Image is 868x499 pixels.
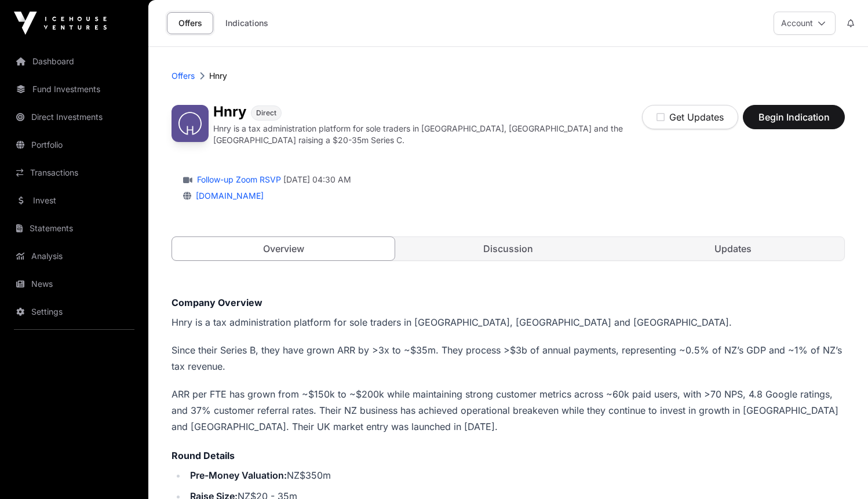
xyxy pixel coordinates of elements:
[172,386,845,435] p: ARR per FTE has grown from ~$150k to ~$200k while maintaining strong customer metrics across ~60k...
[209,70,227,82] p: Hnry
[9,243,139,269] a: Analysis
[218,12,276,34] a: Indications
[191,191,264,201] a: [DOMAIN_NAME]
[757,110,830,124] span: Begin Indication
[9,77,139,102] a: Fund Investments
[774,12,836,35] button: Account
[743,116,845,128] a: Begin Indication
[622,237,844,260] a: Updates
[283,174,351,185] span: [DATE] 04:30 AM
[190,469,287,481] strong: Pre-Money Valuation:
[172,105,209,142] img: Hnry
[9,132,139,158] a: Portfolio
[397,237,619,260] a: Discussion
[9,188,139,213] a: Invest
[172,450,235,461] strong: Round Details
[172,314,845,330] p: Hnry is a tax administration platform for sole traders in [GEOGRAPHIC_DATA], [GEOGRAPHIC_DATA] an...
[172,70,195,82] a: Offers
[195,174,281,185] a: Follow-up Zoom RSVP
[172,237,844,260] nav: Tabs
[9,299,139,325] a: Settings
[642,105,738,129] button: Get Updates
[9,216,139,241] a: Statements
[256,108,276,118] span: Direct
[213,123,642,146] p: Hnry is a tax administration platform for sole traders in [GEOGRAPHIC_DATA], [GEOGRAPHIC_DATA] an...
[9,49,139,74] a: Dashboard
[14,12,107,35] img: Icehouse Ventures Logo
[9,271,139,297] a: News
[9,160,139,185] a: Transactions
[167,12,213,34] a: Offers
[187,467,845,483] li: NZ$350m
[9,104,139,130] a: Direct Investments
[743,105,845,129] button: Begin Indication
[172,342,845,374] p: Since their Series B, they have grown ARR by >3x to ~$35m. They process >$3b of annual payments, ...
[172,297,262,308] strong: Company Overview
[213,105,246,121] h1: Hnry
[172,236,395,261] a: Overview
